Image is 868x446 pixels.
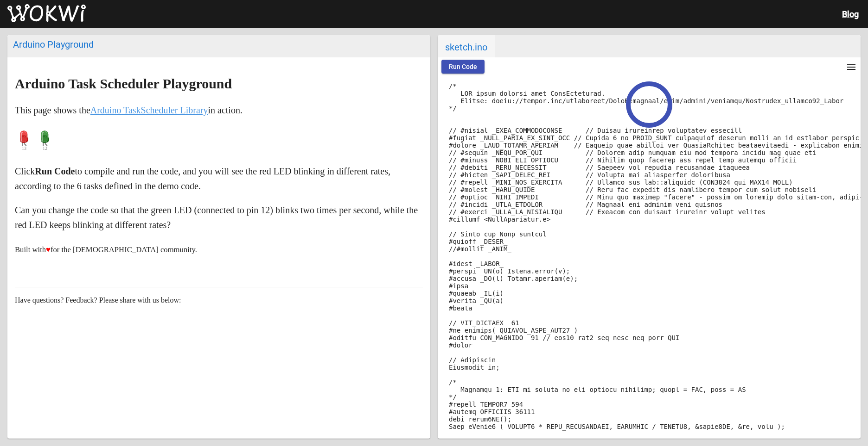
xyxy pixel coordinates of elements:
button: Run Code [441,60,485,74]
span: Have questions? Feedback? Please share with us below: [15,296,181,304]
p: Can you change the code so that the green LED (connected to pin 12) blinks two times per second, ... [15,203,423,232]
p: Click to compile and run the code, and you will see the red LED blinking in different rates, acco... [15,164,423,193]
small: Built with for the [DEMOGRAPHIC_DATA] community. [15,245,197,254]
strong: Run Code [35,166,75,176]
a: Arduino TaskScheduler Library [90,105,208,115]
div: Arduino Playground [13,39,425,50]
span: ♥ [46,245,51,254]
img: Wokwi [7,4,86,23]
span: Run Code [449,63,477,70]
p: This page shows the in action. [15,103,423,118]
h2: Arduino Task Scheduler Playground [15,76,423,91]
span: sketch.ino [438,35,495,57]
mat-icon: menu [846,62,857,73]
a: Blog [842,9,859,19]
